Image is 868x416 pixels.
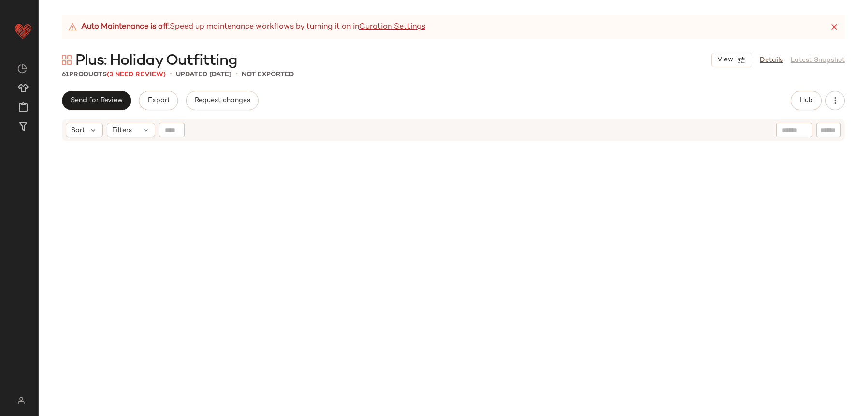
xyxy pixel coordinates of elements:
[147,97,170,104] span: Export
[186,91,259,110] button: Request changes
[14,21,33,41] img: heart_red.DM2ytmEG.svg
[81,21,170,33] strong: Auto Maintenance is off.
[717,56,733,64] span: View
[68,21,425,33] div: Speed up maintenance workflows by turning it on in
[17,64,27,74] img: svg%3e
[112,125,132,135] span: Filters
[799,97,813,104] span: Hub
[711,53,752,67] button: View
[12,397,30,404] img: svg%3e
[760,55,783,65] a: Details
[62,71,69,78] span: 61
[791,91,822,110] button: Hub
[139,91,178,110] button: Export
[75,51,237,71] span: Plus: Holiday Outfitting
[62,91,131,110] button: Send for Review
[71,125,85,135] span: Sort
[62,70,166,80] div: Products
[70,97,123,104] span: Send for Review
[176,70,231,80] p: updated [DATE]
[194,97,250,104] span: Request changes
[235,69,238,80] span: •
[170,69,172,80] span: •
[242,70,294,80] p: Not Exported
[107,71,166,78] span: (3 Need Review)
[359,21,425,33] a: Curation Settings
[62,55,72,65] img: svg%3e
